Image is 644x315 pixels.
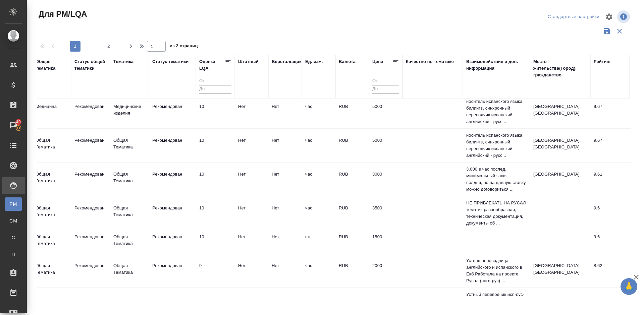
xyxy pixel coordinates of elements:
td: Рекомендован [149,259,196,282]
td: Общая Тематика [32,201,71,225]
td: час [302,100,335,123]
div: split button [546,12,601,22]
input: До [372,85,399,93]
td: Нет [235,201,268,225]
td: 1500 [369,230,402,254]
button: Сбросить фильтры [613,25,626,38]
div: Ед. изм. [305,58,323,65]
a: П [5,248,22,261]
td: Нет [268,134,302,157]
a: CM [5,214,22,228]
td: Нет [268,100,302,123]
td: Рекомендован [71,134,110,157]
td: Рекомендован [71,259,110,282]
td: Нет [268,230,302,254]
td: Общая Тематика [110,259,149,282]
div: перевод идеальный/почти идеальный. Ни редактор, ни корректор не нужен [199,205,231,211]
td: Общая Тематика [32,259,71,282]
td: Нет [268,259,302,282]
td: Рекомендован [71,201,110,225]
p: Устная переводчица английского и испанского в Екб Работала на проекте Русал (англ-рус) ... [466,257,527,284]
td: Медицинские изделия [110,100,149,123]
td: Медицина [32,100,71,123]
td: Нет [235,100,268,123]
div: перевод идеальный/почти идеальный. Ни редактор, ни корректор не нужен [594,205,626,211]
input: До [199,85,231,93]
td: Рекомендован [149,134,196,157]
div: перевод идеальный/почти идеальный. Ни редактор, ни корректор не нужен [594,103,626,110]
span: CM [8,217,18,224]
div: Место жительства(Город), гражданство [533,58,587,78]
td: Рекомендован [149,230,196,254]
div: Взаимодействие и доп. информация [466,58,527,72]
button: Сохранить фильтры [600,25,613,38]
div: перевод идеальный/почти идеальный. Ни редактор, ни корректор не нужен [594,171,626,178]
div: перевод идеальный/почти идеальный. Ни редактор, ни корректор не нужен [594,234,626,240]
a: 49 [2,117,25,134]
div: Тематика [113,58,133,65]
td: Нет [268,168,302,191]
span: С [8,234,18,241]
td: Рекомендован [149,168,196,191]
td: час [302,168,335,191]
td: Общая Тематика [32,168,71,191]
a: PM [5,197,22,211]
span: 2 [103,43,114,50]
td: час [302,259,335,282]
td: 2000 [369,259,402,282]
button: 2 [103,41,114,52]
span: П [8,251,18,258]
td: Общая Тематика [110,134,149,157]
div: Оценка LQA [199,58,225,72]
td: 3000 [369,168,402,191]
td: Общая Тематика [110,168,149,191]
td: Нет [235,230,268,254]
td: RUB [335,201,369,225]
div: Рейтинг [594,58,611,65]
span: Посмотреть информацию [617,10,631,23]
div: перевод идеальный/почти идеальный. Ни редактор, ни корректор не нужен [594,137,626,144]
div: перевод отличный. Редактура не нужна, корректор/ приемка по качеству может быть нужна [199,262,231,269]
td: 3500 [369,201,402,225]
td: час [302,201,335,225]
button: 🙏 [621,278,637,295]
input: От [372,77,399,85]
span: 49 [12,119,25,125]
td: RUB [335,134,369,157]
td: Нет [235,259,268,282]
td: RUB [335,100,369,123]
td: Нет [235,168,268,191]
td: RUB [335,230,369,254]
div: перевод идеальный/почти идеальный. Ни редактор, ни корректор не нужен [199,137,231,144]
td: Рекомендован [71,168,110,191]
div: Общая тематика [36,58,68,72]
div: Штатный [238,58,259,65]
td: Рекомендован [149,201,196,225]
td: Нет [268,201,302,225]
div: перевод отличный. Редактура не нужна, корректор/ приемка по качеству может быть нужна [594,262,626,269]
td: RUB [335,259,369,282]
a: С [5,231,22,244]
div: Валюта [339,58,356,65]
td: [GEOGRAPHIC_DATA], [GEOGRAPHIC_DATA] [530,134,590,157]
td: [GEOGRAPHIC_DATA], [GEOGRAPHIC_DATA] [530,100,590,123]
p: носитель испанского языка, билингв, синхронный переводчик испанский - английский - русс... [466,98,527,125]
td: Общая Тематика [32,230,71,254]
td: Общая Тематика [32,134,71,157]
td: Общая Тематика [110,201,149,225]
td: Рекомендован [71,230,110,254]
div: Статус тематики [152,58,189,65]
td: шт [302,230,335,254]
td: 5000 [369,134,402,157]
p: 3.000 в час послед. минимальный заказ - полдня, но на данную ставку можно договориться ... [466,166,527,193]
span: Для PM/LQA [37,9,87,19]
td: 5000 [369,100,402,123]
input: От [199,77,231,85]
span: PM [8,201,18,207]
td: час [302,134,335,157]
div: перевод идеальный/почти идеальный. Ни редактор, ни корректор не нужен [199,234,231,240]
div: перевод идеальный/почти идеальный. Ни редактор, ни корректор не нужен [199,103,231,110]
td: [GEOGRAPHIC_DATA], [GEOGRAPHIC_DATA] [530,259,590,282]
td: Нет [235,134,268,157]
div: Статус общей тематики [74,58,107,72]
